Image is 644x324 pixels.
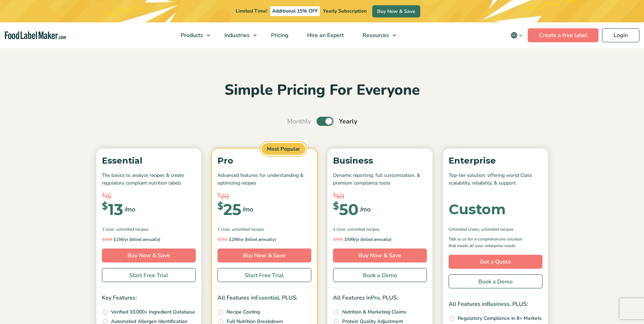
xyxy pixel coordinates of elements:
[217,294,311,303] p: All Features in , PLUS:
[449,255,542,269] a: Get a Quote
[255,294,279,302] span: Essential
[333,191,336,199] span: $
[172,22,214,48] a: Products
[336,191,344,202] span: 59
[102,154,196,167] p: Essential
[217,202,241,217] div: 25
[342,308,407,316] p: Nutrition & Marketing Claims
[360,204,371,214] span: /mo
[449,226,479,232] span: Unlimited Users
[333,202,359,217] div: 50
[372,5,420,17] a: Buy Now & Save
[262,22,296,48] a: Pricing
[102,237,112,242] del: 184
[449,172,542,187] p: Top-tier solution, offering world Class scalability, reliability, & support
[114,226,148,232] span: , Unlimited Recipes
[102,172,196,187] p: The basics to analyze recipes & create regulatory compliant nutrition labels
[323,8,367,14] span: Yearly Subscription
[333,226,345,232] span: 1 User
[371,294,380,302] span: Pro
[217,249,311,262] a: Buy Now & Save
[339,117,357,126] span: Yearly
[243,204,253,214] span: /mo
[125,204,135,214] span: /mo
[102,226,114,232] span: 1 User
[333,237,336,242] span: $
[353,22,400,48] a: Resources
[222,31,250,39] span: Industries
[102,191,105,199] span: $
[449,154,542,167] p: Enterprise
[345,226,380,232] span: , Unlimited Recipes
[217,202,223,211] span: $
[458,315,542,322] p: Regulatory Compliance in 8+ Markets
[217,226,230,232] span: 1 User
[102,237,105,242] span: $
[333,249,427,262] a: Buy Now & Save
[217,154,311,167] p: Pro
[269,31,289,39] span: Pricing
[217,268,311,282] a: Start Free Trial
[449,274,542,288] a: Book a Demo
[317,117,333,126] label: Toggle
[221,191,229,202] span: 29
[105,191,111,202] span: 15
[528,28,598,42] a: Create a free label
[102,268,196,282] a: Start Free Trial
[217,191,221,199] span: $
[449,202,506,216] div: Custom
[333,294,427,303] p: All Features in , PLUS:
[305,31,345,39] span: Hire an Expert
[93,81,552,100] h2: Simple Pricing For Everyone
[333,268,427,282] a: Book a Demo
[298,22,352,48] a: Hire an Expert
[215,22,260,48] a: Industries
[227,308,260,316] p: Recipe Costing
[217,172,311,187] p: Advanced features for understanding & optimizing recipes
[102,249,196,262] a: Buy Now & Save
[449,236,529,249] p: Talk to us for a comprehensive solution that meets all your enterprise needs
[333,154,427,167] p: Business
[230,226,264,232] span: , Unlimited Recipes
[602,28,639,42] a: Login
[333,172,427,187] p: Dynamic reporting, full customization, & premium compliance tools
[217,237,220,242] span: $
[333,237,343,242] del: 705
[113,237,116,242] span: $
[449,300,542,309] p: All Features in , PLUS:
[486,300,510,308] span: Business
[102,236,196,243] p: 156/yr (billed annually)
[333,202,339,211] span: $
[270,6,320,16] span: Additional 15% OFF
[479,226,513,232] span: , Unlimited Recipes
[229,237,231,242] span: $
[344,237,347,242] span: $
[333,236,427,243] p: 599/yr (billed annually)
[179,31,204,39] span: Products
[287,117,311,126] span: Monthly
[217,237,228,242] del: 352
[102,294,196,303] p: Key Features:
[102,202,123,217] div: 13
[261,142,306,156] span: Most Popular
[102,202,108,211] span: $
[111,308,195,316] p: Verified 10,000+ Ingredient Database
[360,31,390,39] span: Resources
[236,8,267,14] span: Limited Time!
[217,236,311,243] p: 299/yr (billed annually)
